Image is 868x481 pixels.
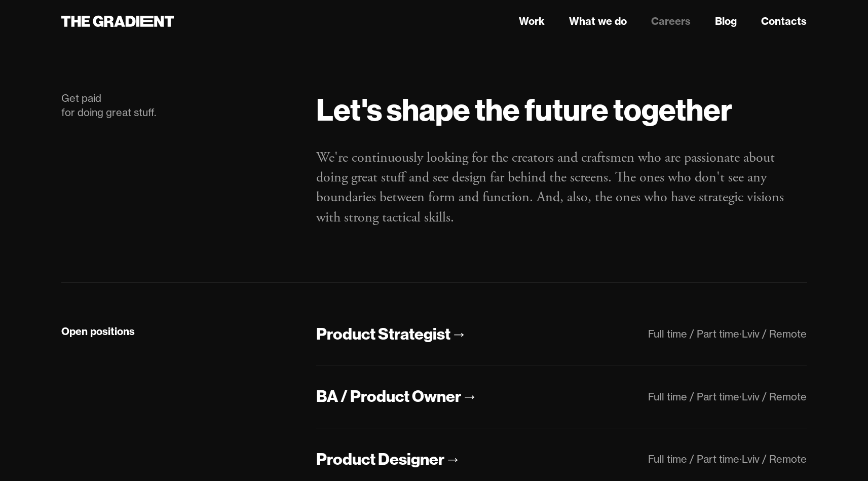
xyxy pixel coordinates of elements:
[739,327,742,340] div: ·
[651,14,691,29] a: Careers
[761,14,807,29] a: Contacts
[648,390,739,403] div: Full time / Part time
[61,325,135,338] strong: Open positions
[316,323,467,345] a: Product Strategist→
[461,386,477,407] div: →
[316,449,444,470] div: Product Designer
[742,453,807,465] div: Lviv / Remote
[316,90,732,129] strong: Let's shape the future together
[316,323,450,345] div: Product Strategist
[648,327,739,340] div: Full time / Part time
[316,386,461,407] div: BA / Product Owner
[316,386,477,408] a: BA / Product Owner→
[715,14,737,29] a: Blog
[739,453,742,465] div: ·
[739,390,742,403] div: ·
[316,148,807,228] p: We're continuously looking for the creators and craftsmen who are passionate about doing great st...
[648,453,739,465] div: Full time / Part time
[742,390,807,403] div: Lviv / Remote
[519,14,545,29] a: Work
[316,449,461,470] a: Product Designer→
[444,449,461,470] div: →
[61,91,296,120] div: Get paid for doing great stuff.
[450,323,467,345] div: →
[742,327,807,340] div: Lviv / Remote
[569,14,627,29] a: What we do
